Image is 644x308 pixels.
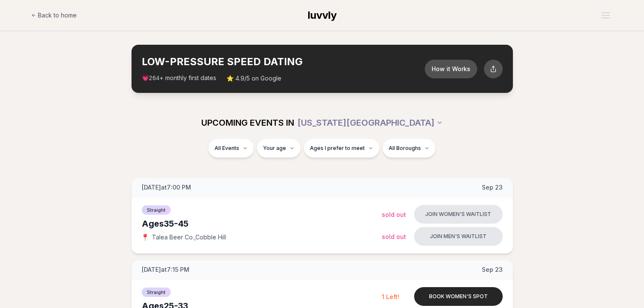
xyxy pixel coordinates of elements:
[142,205,171,215] span: Straight
[142,183,191,192] span: [DATE] at 7:00 PM
[414,205,503,224] button: Join women's waitlist
[382,233,406,240] span: Sold Out
[382,293,399,300] span: 1 Left!
[383,139,435,158] button: All Boroughs
[304,139,379,158] button: Ages I prefer to meet
[308,9,337,21] span: luvvly
[209,139,254,158] button: All Events
[482,265,503,274] span: Sep 23
[152,233,226,242] span: Talea Beer Co. , Cobble Hill
[389,145,421,152] span: All Boroughs
[215,145,239,152] span: All Events
[382,211,406,218] span: Sold Out
[142,55,425,69] h2: LOW-PRESSURE SPEED DATING
[142,74,216,83] span: 💗 + monthly first dates
[310,145,365,152] span: Ages I prefer to meet
[201,117,294,129] span: UPCOMING EVENTS IN
[414,287,503,306] button: Book women's spot
[142,218,382,230] div: Ages 35-45
[38,11,77,20] span: Back to home
[308,9,337,22] a: luvvly
[414,227,503,246] button: Join men's waitlist
[425,60,477,78] button: How it Works
[598,9,613,22] button: Open menu
[142,288,171,297] span: Straight
[142,265,189,274] span: [DATE] at 7:15 PM
[298,113,443,132] button: [US_STATE][GEOGRAPHIC_DATA]
[257,139,301,158] button: Your age
[482,183,503,192] span: Sep 23
[142,234,149,241] span: 📍
[31,7,77,24] a: Back to home
[149,75,160,82] span: 264
[263,145,286,152] span: Your age
[226,74,281,83] span: ⭐ 4.9/5 on Google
